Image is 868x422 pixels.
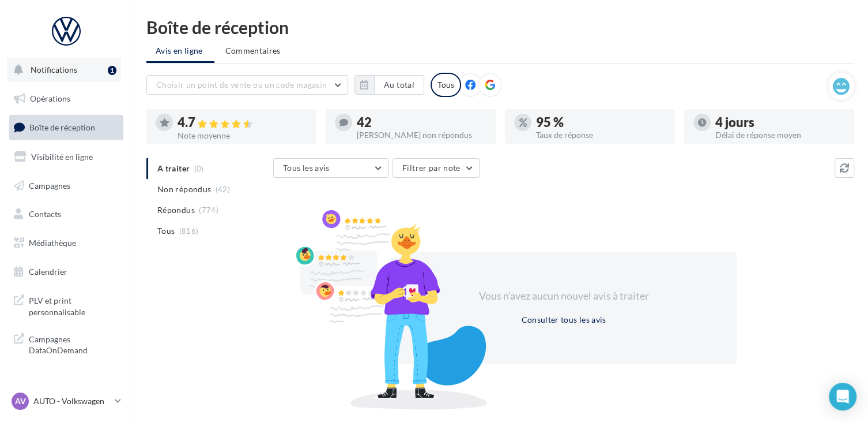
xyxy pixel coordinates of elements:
button: Filtrer par note [393,158,480,178]
a: Médiathèque [7,231,126,255]
div: Tous [431,73,461,97]
div: 1 [108,66,116,75]
span: (816) [179,226,199,236]
button: Choisir un point de vente ou un code magasin [146,75,348,95]
div: 4 jours [715,116,845,129]
span: Tous les avis [283,163,330,173]
div: Note moyenne [178,132,307,140]
div: [PERSON_NAME] non répondus [357,131,486,139]
div: 4.7 [178,116,307,129]
span: Répondus [157,204,195,216]
a: Visibilité en ligne [7,145,126,169]
div: Taux de réponse [536,131,666,139]
span: Boîte de réception [29,122,95,132]
div: Boîte de réception [146,18,854,36]
div: 42 [357,116,486,129]
span: Commentaires [225,46,281,55]
button: Consulter tous les avis [516,313,610,327]
span: Campagnes [29,180,70,190]
div: 95 % [536,116,666,129]
button: Notifications 1 [7,58,121,82]
span: Notifications [31,65,77,74]
span: PLV et print personnalisable [29,293,119,318]
span: Choisir un point de vente ou un code magasin [156,80,327,89]
a: AV AUTO - Volkswagen [9,390,123,412]
span: Médiathèque [29,238,76,248]
span: Non répondus [157,184,211,195]
a: Calendrier [7,260,126,284]
span: Tous [157,225,175,237]
span: Contacts [29,209,61,219]
span: AV [15,395,26,407]
span: Visibilité en ligne [31,152,93,162]
button: Au total [354,75,424,95]
a: Boîte de réception [7,115,126,140]
span: (774) [199,206,218,215]
span: Calendrier [29,267,67,277]
span: Campagnes DataOnDemand [29,331,119,356]
div: Délai de réponse moyen [715,131,845,139]
div: Open Intercom Messenger [829,383,856,410]
span: (42) [216,185,230,194]
button: Tous les avis [273,158,388,178]
a: Opérations [7,87,126,111]
button: Au total [374,75,424,95]
a: PLV et print personnalisable [7,288,126,322]
p: AUTO - Volkswagen [33,395,110,407]
a: Contacts [7,202,126,226]
a: Campagnes DataOnDemand [7,327,126,361]
a: Campagnes [7,174,126,198]
span: Opérations [30,94,70,103]
div: Vous n'avez aucun nouvel avis à traiter [465,289,663,304]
